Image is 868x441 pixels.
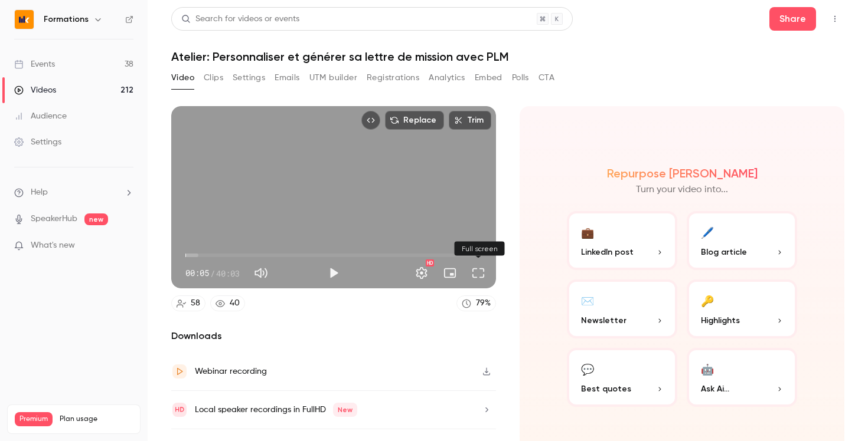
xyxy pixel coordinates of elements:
[385,111,444,130] button: Replace
[636,183,728,197] p: Turn your video into...
[438,261,462,285] button: Turn on miniplayer
[701,314,740,327] span: Highlights
[14,58,55,70] div: Events
[426,259,434,266] div: HD
[216,267,240,279] span: 40:03
[185,267,209,279] span: 00:05
[701,291,714,310] div: 🔑
[512,68,529,87] button: Polls
[60,414,133,424] span: Plan usage
[581,223,594,241] div: 💼
[449,111,491,130] button: Trim
[275,68,299,87] button: Emails
[607,166,758,180] h2: Repurpose [PERSON_NAME]
[361,111,380,130] button: Embed video
[367,68,419,87] button: Registrations
[476,297,491,310] div: 79 %
[687,279,797,338] button: 🔑Highlights
[687,211,797,270] button: 🖊️Blog article
[204,68,223,87] button: Clips
[171,68,194,87] button: Video
[581,246,634,258] span: LinkedIn post
[44,14,89,25] h6: Formations
[230,297,240,310] div: 40
[309,68,357,87] button: UTM builder
[171,329,496,343] h2: Downloads
[701,223,714,241] div: 🖊️
[119,241,133,251] iframe: Noticeable Trigger
[210,267,215,279] span: /
[769,7,816,31] button: Share
[185,267,240,279] div: 00:05
[581,383,631,395] span: Best quotes
[581,314,626,327] span: Newsletter
[14,136,61,148] div: Settings
[567,211,677,270] button: 💼LinkedIn post
[701,383,729,395] span: Ask Ai...
[701,246,747,258] span: Blog article
[15,10,34,29] img: Formations
[14,110,67,122] div: Audience
[581,291,594,310] div: ✉️
[322,261,345,285] button: Play
[687,348,797,407] button: 🤖Ask Ai...
[31,186,48,199] span: Help
[539,68,554,87] button: CTA
[210,295,245,311] a: 40
[233,68,265,87] button: Settings
[456,295,496,311] a: 79%
[195,364,267,379] div: Webinar recording
[84,213,108,225] span: new
[171,50,844,64] h1: Atelier: Personnaliser et générer sa lettre de mission avec PLM
[567,348,677,407] button: 💬Best quotes
[15,412,53,426] span: Premium
[171,295,205,311] a: 58
[410,261,433,285] button: Settings
[31,239,75,252] span: What's new
[455,242,505,256] div: Full screen
[195,403,357,417] div: Local speaker recordings in FullHD
[581,360,594,378] div: 💬
[825,9,844,28] button: Top Bar Actions
[14,186,133,199] li: help-dropdown-opener
[181,13,299,25] div: Search for videos or events
[333,403,357,417] span: New
[429,68,465,87] button: Analytics
[701,360,714,378] div: 🤖
[31,213,77,225] a: SpeakerHub
[475,68,502,87] button: Embed
[191,297,200,310] div: 58
[249,261,273,285] button: Mute
[567,279,677,338] button: ✉️Newsletter
[14,84,56,96] div: Videos
[466,261,490,285] button: Full screen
